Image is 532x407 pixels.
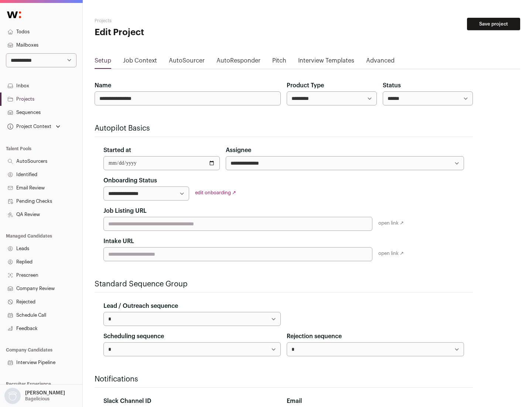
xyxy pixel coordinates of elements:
[287,397,464,406] div: Email
[103,397,151,406] label: Slack Channel ID
[272,56,286,68] a: Pitch
[25,390,65,396] p: [PERSON_NAME]
[383,81,401,90] label: Status
[287,81,324,90] label: Product Type
[226,146,251,155] label: Assignee
[95,27,236,38] h1: Edit Project
[3,7,25,22] img: Wellfound
[298,56,354,68] a: Interview Templates
[366,56,395,68] a: Advanced
[95,56,111,68] a: Setup
[169,56,205,68] a: AutoSourcer
[195,190,236,195] a: edit onboarding ↗
[467,18,520,30] button: Save project
[95,18,236,24] h2: Projects
[103,206,147,215] label: Job Listing URL
[103,146,131,155] label: Started at
[123,56,157,68] a: Job Context
[103,332,164,341] label: Scheduling sequence
[6,121,62,132] button: Open dropdown
[103,237,134,246] label: Intake URL
[95,374,473,384] h2: Notifications
[95,81,111,90] label: Name
[6,124,51,129] div: Project Context
[25,396,50,402] p: Bagelicious
[4,388,21,404] img: nopic.png
[95,279,473,289] h2: Standard Sequence Group
[103,302,178,310] label: Lead / Outreach sequence
[3,388,66,404] button: Open dropdown
[95,123,473,134] h2: Autopilot Basics
[287,332,342,341] label: Rejection sequence
[103,176,157,185] label: Onboarding Status
[216,56,260,68] a: AutoResponder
